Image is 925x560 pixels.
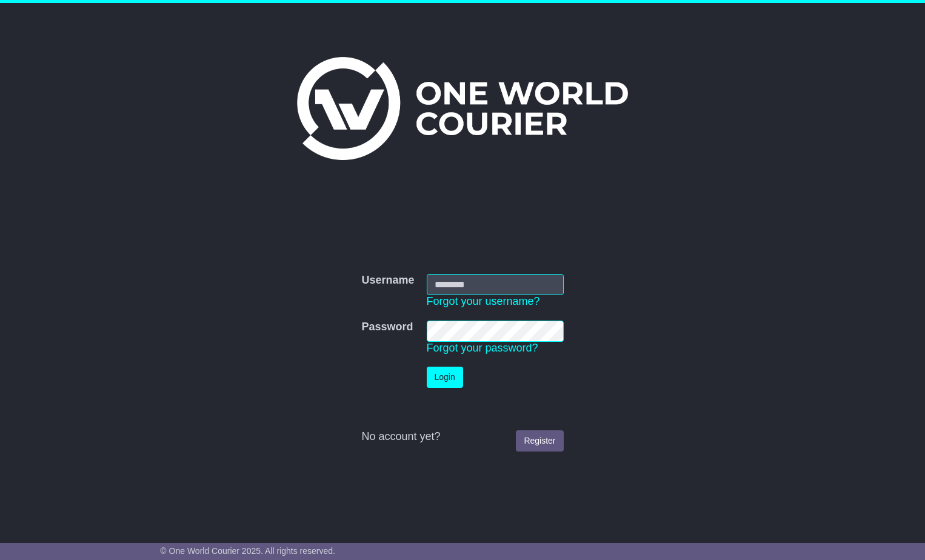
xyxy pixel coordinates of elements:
[160,546,335,556] span: © One World Courier 2025. All rights reserved.
[427,367,463,388] button: Login
[361,430,563,444] div: No account yet?
[297,57,628,160] img: One World
[427,295,540,307] a: Forgot your username?
[361,321,413,334] label: Password
[361,274,414,287] label: Username
[427,342,538,354] a: Forgot your password?
[516,430,563,452] a: Register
